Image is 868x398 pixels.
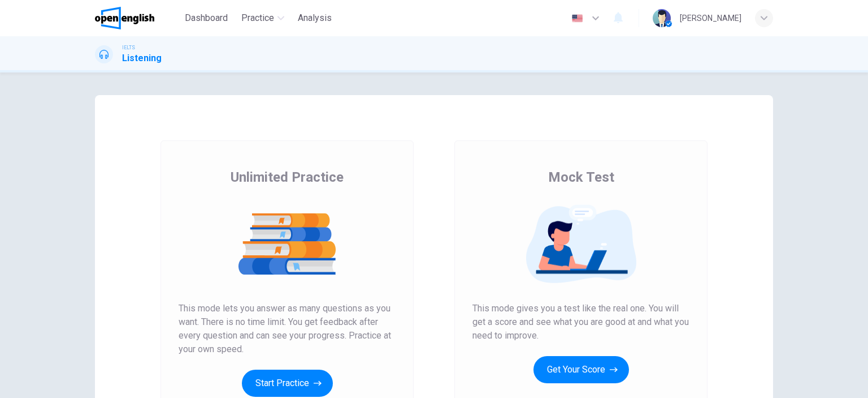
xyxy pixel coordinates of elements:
span: Dashboard [185,11,228,25]
h1: Listening [122,52,162,65]
img: Profile picture [653,9,671,27]
button: Practice [237,8,289,28]
img: en [570,14,584,23]
span: This mode gives you a test like the real one. You will get a score and see what you are good at a... [472,302,689,343]
span: Practice [241,11,274,25]
span: This mode lets you answer as many questions as you want. There is no time limit. You get feedback... [179,302,396,356]
img: OpenEnglish logo [95,7,154,29]
span: IELTS [122,44,135,52]
span: Unlimited Practice [231,168,344,186]
button: Dashboard [180,8,232,28]
button: Analysis [293,8,336,28]
button: Start Practice [242,370,333,397]
a: OpenEnglish logo [95,7,180,29]
span: Mock Test [548,168,614,186]
span: Analysis [298,11,332,25]
div: [PERSON_NAME] [680,11,741,25]
button: Get Your Score [533,356,629,383]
